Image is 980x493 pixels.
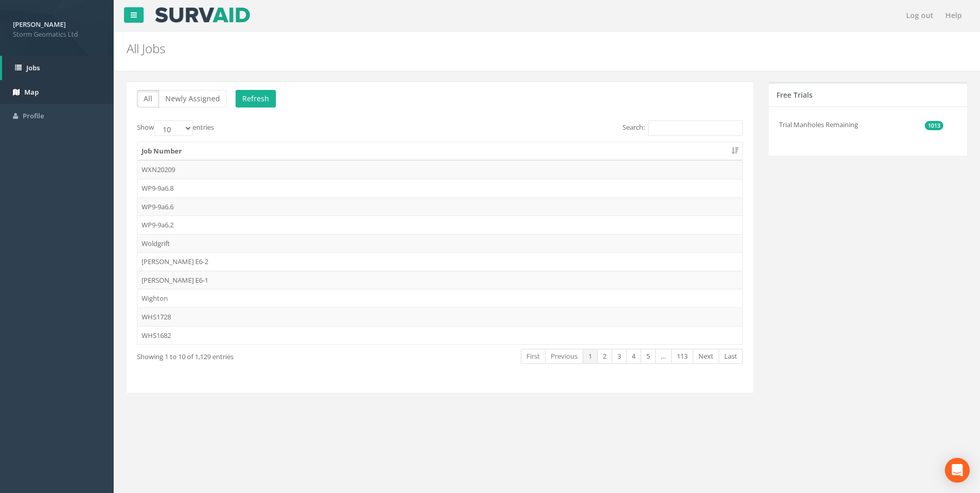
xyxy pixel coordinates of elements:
[159,90,227,107] button: Newly Assigned
[13,20,66,29] strong: [PERSON_NAME]
[13,29,101,39] span: Storm Geomatics Ltd
[671,349,693,364] a: 113
[776,91,813,99] h5: Free Trials
[521,349,546,364] a: First
[137,160,742,179] td: WXN20209
[26,63,40,72] span: Jobs
[945,458,970,483] div: Open Intercom Messenger
[545,349,583,364] a: Previous
[137,271,742,289] td: [PERSON_NAME] E6-1
[24,87,39,97] span: Map
[137,142,742,161] th: Job Number: activate to sort column ascending
[779,115,943,135] li: Trial Manholes Remaining
[137,289,742,307] td: Wighton
[137,90,159,107] button: All
[127,42,825,55] h2: All Jobs
[626,349,641,364] a: 4
[137,120,214,136] label: Show entries
[137,348,380,362] div: Showing 1 to 10 of 1,129 entries
[648,120,743,136] input: Search:
[137,215,742,234] td: WP9-9a6.2
[23,111,44,120] span: Profile
[13,17,101,39] a: [PERSON_NAME] Storm Geomatics Ltd
[2,56,114,80] a: Jobs
[719,349,743,364] a: Last
[597,349,612,364] a: 2
[612,349,627,364] a: 3
[693,349,719,364] a: Next
[641,349,656,364] a: 5
[137,326,742,345] td: WHS1682
[655,349,672,364] a: …
[154,120,193,136] select: Showentries
[137,234,742,253] td: Woldgrift
[137,179,742,197] td: WP9-9a6.8
[583,349,598,364] a: 1
[137,197,742,216] td: WP9-9a6.6
[137,307,742,326] td: WHS1728
[623,120,743,136] label: Search:
[925,121,943,130] span: 1013
[137,252,742,271] td: [PERSON_NAME] E6-2
[236,90,276,107] button: Refresh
